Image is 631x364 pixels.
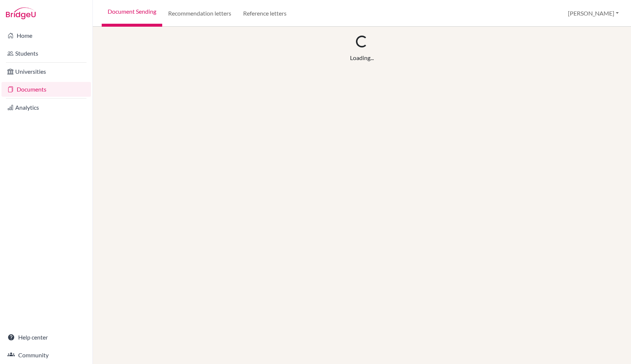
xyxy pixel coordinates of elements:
[1,28,91,43] a: Home
[1,348,91,363] a: Community
[1,46,91,61] a: Students
[1,100,91,115] a: Analytics
[565,6,622,20] button: [PERSON_NAME]
[1,330,91,345] a: Help center
[350,53,374,62] div: Loading...
[1,82,91,97] a: Documents
[1,64,91,79] a: Universities
[6,7,36,19] img: Bridge-U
